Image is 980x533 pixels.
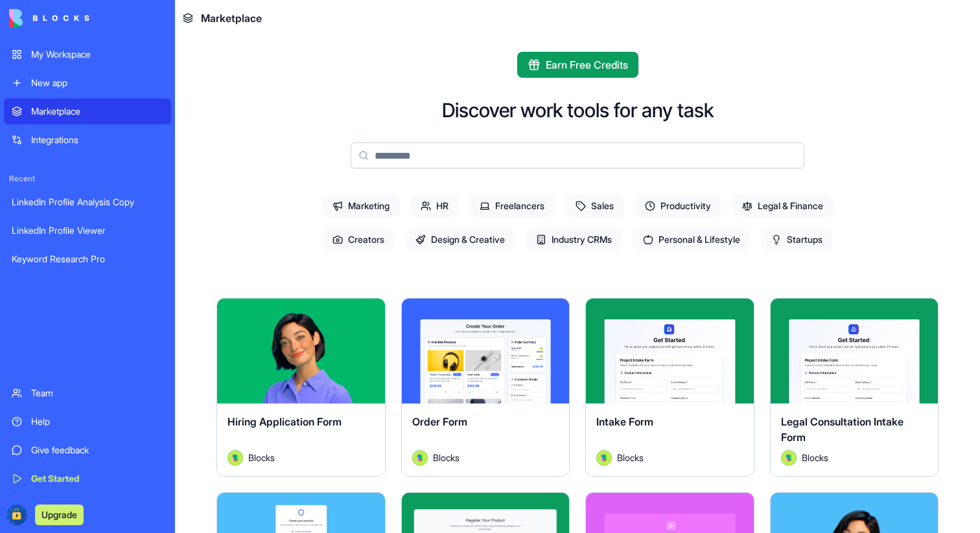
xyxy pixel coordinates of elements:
img: ACg8ocLpNnvIBuCdpcG9WTeQKWNTdVt5fQf7npJgy5jzK0hDfXboY-kEbQ=s96-c [6,505,27,525]
div: Integrations [31,133,163,146]
a: Integrations [4,127,171,153]
span: Startups [761,228,833,251]
button: Upgrade [35,505,84,525]
div: My Workspace [31,48,163,61]
span: Creators [322,228,395,251]
div: Help [31,415,163,428]
img: Avatar [596,450,612,466]
a: New app [4,70,171,96]
span: Sales [565,194,624,218]
a: Keyword Research Pro [4,246,171,272]
img: logo [9,9,89,27]
a: LinkedIn Profile Viewer [4,218,171,244]
span: Marketing [322,194,400,218]
div: LinkedIn Profile Analysis Copy [12,196,163,209]
span: Blocks [433,451,460,464]
img: Avatar [227,450,243,466]
div: Marketplace [31,105,163,118]
a: Upgrade [35,508,84,521]
a: Get Started [4,466,171,492]
span: Marketplace [201,10,262,26]
a: My Workspace [4,41,171,67]
img: Avatar [412,450,428,466]
a: Intake FormAvatarBlocks [585,298,754,477]
span: Legal & Finance [732,194,834,218]
span: Productivity [635,194,721,218]
span: Hiring Application Form [227,415,342,428]
span: Recent [4,174,171,184]
span: Blocks [802,451,828,464]
div: Give feedback [31,444,163,457]
h2: Discover work tools for any task [442,98,714,122]
span: HR [410,194,459,218]
div: New app [31,76,163,89]
span: Intake Form [596,415,653,428]
div: Get Started [31,472,163,485]
a: Help [4,409,171,435]
a: LinkedIn Profile Analysis Copy [4,189,171,215]
div: Team [31,387,163,400]
a: Team [4,380,171,406]
img: Avatar [781,450,797,466]
div: Keyword Research Pro [12,253,163,266]
span: Industry CRMs [526,228,622,251]
a: Give feedback [4,437,171,463]
span: Earn Free Credits [546,57,628,73]
span: Personal & Lifestyle [633,228,751,251]
div: LinkedIn Profile Viewer [12,224,163,237]
a: Hiring Application FormAvatarBlocks [216,298,386,477]
span: Blocks [617,451,644,464]
a: Legal Consultation Intake FormAvatarBlocks [770,298,939,477]
span: Freelancers [469,194,555,218]
span: Design & Creative [405,228,515,251]
a: Marketplace [4,98,171,124]
button: Earn Free Credits [517,52,638,78]
span: Blocks [248,451,275,464]
span: Legal Consultation Intake Form [781,415,904,444]
a: Order FormAvatarBlocks [401,298,570,477]
span: Order Form [412,415,467,428]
